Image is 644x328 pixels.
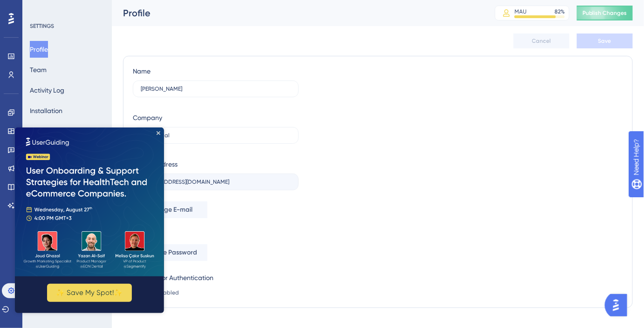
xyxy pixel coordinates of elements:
[30,41,48,58] button: Profile
[155,289,179,296] span: Disabled
[143,247,198,258] span: Change Password
[514,8,527,15] div: MAU
[30,61,47,78] button: Team
[133,112,162,123] div: Company
[30,123,62,140] button: Containers
[133,229,299,241] div: Password
[133,66,151,77] div: Name
[133,272,299,283] div: Two-Factor Authentication
[555,8,565,15] div: 82 %
[133,201,207,218] button: Change E-mail
[123,7,472,20] div: Profile
[577,33,633,48] button: Save
[141,132,291,139] input: Company Name
[514,33,569,48] button: Cancel
[32,156,117,174] button: ✨ Save My Spot!✨
[582,9,627,17] span: Publish Changes
[30,102,62,119] button: Installation
[141,86,291,92] input: Name Surname
[148,204,192,215] span: Change E-mail
[22,2,58,13] span: Need Help?
[532,37,551,45] span: Cancel
[598,37,611,45] span: Save
[133,244,207,261] button: Change Password
[30,22,105,30] div: SETTINGS
[577,6,633,20] button: Publish Changes
[605,291,633,319] iframe: UserGuiding AI Assistant Launcher
[30,82,64,99] button: Activity Log
[141,179,291,185] input: E-mail Address
[142,4,145,7] div: Close Preview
